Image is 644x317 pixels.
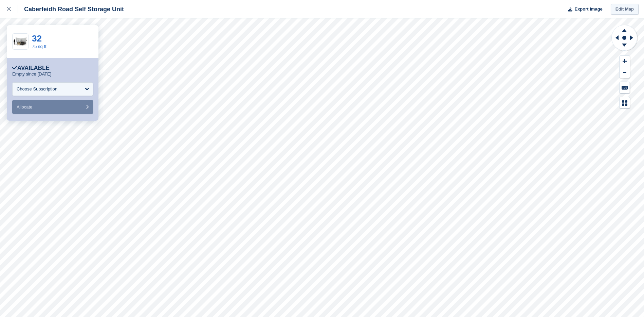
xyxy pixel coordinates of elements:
button: Map Legend [620,97,630,109]
button: Export Image [564,4,603,15]
a: Edit Map [611,4,639,15]
p: Empty since [DATE] [12,71,51,77]
span: Allocate [17,104,32,110]
button: Keyboard Shortcuts [620,82,630,93]
img: 75-sqft-unit.jpg [13,36,28,48]
button: Zoom Out [620,67,630,78]
a: 32 [32,33,42,44]
a: 75 sq ft [32,44,47,49]
button: Zoom In [620,56,630,67]
div: Choose Subscription [17,86,57,93]
div: Available [12,65,50,71]
span: Export Image [574,6,602,13]
div: Caberfeidh Road Self Storage Unit [18,5,124,13]
button: Allocate [12,100,93,114]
